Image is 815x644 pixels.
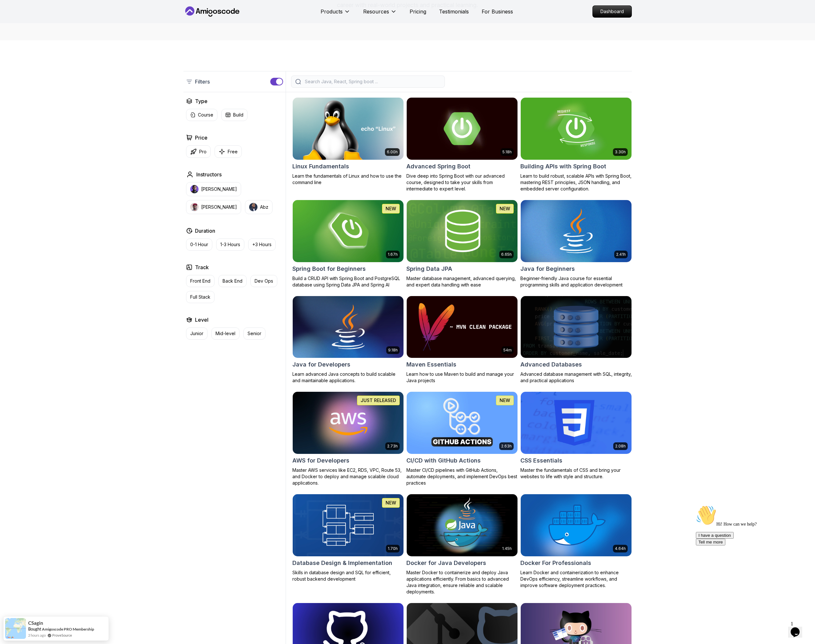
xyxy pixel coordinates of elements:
[615,444,626,449] p: 2.08h
[406,467,518,486] p: Master CI/CD pipelines with GitHub Actions, automate deployments, and implement DevOps best pract...
[361,397,396,404] p: JUST RELEASED
[693,503,809,615] iframe: chat widget
[407,494,518,556] img: Docker for Java Developers card
[407,296,518,358] img: Maven Essentials card
[292,559,392,568] h2: Database Design & Implementation
[388,546,398,551] p: 1.70h
[186,327,208,340] button: Junior
[406,456,481,465] h2: CI/CD with GitHub Actions
[293,98,403,160] img: Linux Fundamentals card
[293,200,403,262] img: Spring Boot for Beginners card
[190,185,199,193] img: instructor img
[223,278,242,284] p: Back End
[199,149,207,155] p: Pro
[520,173,632,192] p: Learn to build robust, scalable APIs with Spring Boot, mastering REST principles, JSON handling, ...
[248,330,261,337] p: Senior
[406,275,518,288] p: Master database management, advanced querying, and expert data handling with ease
[616,252,626,257] p: 2.41h
[410,8,426,15] a: Pricing
[196,171,222,178] h2: Instructors
[388,252,398,257] p: 1.67h
[243,327,265,340] button: Senior
[195,78,210,85] p: Filters
[260,204,268,210] p: Abz
[201,186,237,192] p: [PERSON_NAME]
[321,8,350,20] button: Products
[245,200,273,214] button: instructor imgAbz
[304,78,441,85] input: Search Java, React, Spring boot ...
[407,200,518,262] img: Spring Data JPA card
[186,238,212,251] button: 0-1 Hour
[186,145,211,158] button: Pro
[387,149,398,155] p: 6.00h
[292,275,404,288] p: Build a CRUD API with Spring Boot and PostgreSQL database using Spring Data JPA and Spring AI
[388,348,398,353] p: 9.18h
[520,467,632,480] p: Master the fundamentals of CSS and bring your websites to life with style and structure.
[186,200,241,214] button: instructor img[PERSON_NAME]
[406,494,518,595] a: Docker for Java Developers card1.45hDocker for Java DevelopersMaster Docker to containerize and d...
[218,275,247,287] button: Back End
[249,203,257,211] img: instructor img
[42,627,94,632] a: Amigoscode PRO Membership
[292,97,404,186] a: Linux Fundamentals card6.00hLinux FundamentalsLearn the fundamentals of Linux and how to use the ...
[501,444,512,449] p: 2.63h
[28,626,41,632] span: Bought
[195,134,208,141] h2: Price
[293,494,403,556] img: Database Design & Implementation card
[186,182,241,196] button: instructor img[PERSON_NAME]
[406,200,518,288] a: Spring Data JPA card6.65hNEWSpring Data JPAMaster database management, advanced querying, and exp...
[201,204,237,210] p: [PERSON_NAME]
[520,559,591,568] h2: Docker For Professionals
[195,97,208,105] h2: Type
[186,109,217,121] button: Course
[482,8,513,15] a: For Business
[521,494,632,556] img: Docker For Professionals card
[186,275,215,287] button: Front End
[593,6,632,17] p: Dashboard
[439,8,469,15] a: Testimonials
[363,8,397,20] button: Resources
[292,569,404,582] p: Skills in database design and SQL for efficient, robust backend development
[292,467,404,486] p: Master AWS services like EC2, RDS, VPC, Route 53, and Docker to deploy and manage scalable cloud ...
[406,371,518,384] p: Learn how to use Maven to build and manage your Java projects
[293,296,403,358] img: Java for Developers card
[520,494,632,589] a: Docker For Professionals card4.64hDocker For ProfessionalsLearn Docker and containerization to en...
[386,205,396,212] p: NEW
[190,294,210,300] p: Full Stack
[520,456,562,465] h2: CSS Essentials
[255,278,273,284] p: Dev Ops
[228,149,238,155] p: Free
[220,241,240,248] p: 1-3 Hours
[406,264,452,273] h2: Spring Data JPA
[198,112,213,118] p: Course
[292,456,349,465] h2: AWS for Developers
[28,632,46,638] span: 2 hours ago
[3,36,32,43] button: Tell me more
[406,296,518,384] a: Maven Essentials card54mMaven EssentialsLearn how to use Maven to build and manage your Java proj...
[292,371,404,384] p: Learn advanced Java concepts to build scalable and maintainable applications.
[521,98,632,160] img: Building APIs with Spring Boot card
[502,149,512,155] p: 5.18h
[3,3,118,43] div: 👋Hi! How can we help?I have a questionTell me more
[190,330,203,337] p: Junior
[521,200,632,262] img: Java for Beginners card
[520,200,632,288] a: Java for Beginners card2.41hJava for BeginnersBeginner-friendly Java course for essential program...
[28,620,43,626] span: CSagin
[521,296,632,358] img: Advanced Databases card
[500,397,510,404] p: NEW
[52,632,72,638] a: ProveSource
[195,263,209,271] h2: Track
[3,19,63,24] span: Hi! How can we help?
[363,8,389,15] p: Resources
[216,330,235,337] p: Mid-level
[292,264,366,273] h2: Spring Boot for Beginners
[292,162,349,171] h2: Linux Fundamentals
[407,392,518,454] img: CI/CD with GitHub Actions card
[503,348,512,353] p: 54m
[406,391,518,486] a: CI/CD with GitHub Actions card2.63hNEWCI/CD with GitHub ActionsMaster CI/CD pipelines with GitHub...
[292,173,404,186] p: Learn the fundamentals of Linux and how to use the command line
[190,203,199,211] img: instructor img
[190,241,208,248] p: 0-1 Hour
